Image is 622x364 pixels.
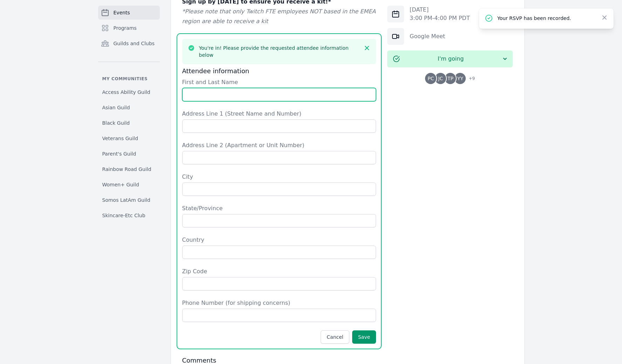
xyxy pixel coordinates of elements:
em: *Please note that only Twitch FTE employees NOT based in the EMEA region are able to receive a kit [182,8,376,25]
span: TP [447,76,453,81]
p: My communities [98,76,160,82]
a: Women+ Guild [98,178,160,191]
span: I'm going [400,55,501,63]
a: Access Ability Guild [98,86,160,98]
a: Black Guild [98,117,160,129]
button: I'm going [387,50,513,67]
a: Skincare-Etc Club [98,209,160,222]
a: Guilds and Clubs [98,36,160,50]
h3: Attendee information [182,67,376,75]
nav: Sidebar [98,6,160,222]
span: Events [114,9,130,16]
a: Rainbow Road Guild [98,163,160,176]
span: Women+ Guild [102,181,139,188]
label: City [182,173,376,181]
label: Country [182,236,376,244]
span: + 9 [464,74,475,84]
p: [DATE] [410,6,470,14]
label: Phone Number (for shipping concerns) [182,299,376,307]
a: Events [98,6,160,20]
span: Programs [114,25,137,32]
span: Black Guild [102,119,130,126]
span: Skincare-Etc Club [102,212,145,219]
a: Somos LatAm Guild [98,194,160,206]
a: Asian Guild [98,101,160,114]
span: Parent's Guild [102,150,136,157]
span: Rainbow Road Guild [102,166,151,173]
span: Somos LatAm Guild [102,197,150,204]
label: Zip Code [182,267,376,276]
span: PC [428,76,434,81]
label: State/Province [182,204,376,213]
span: Guilds and Clubs [114,40,155,47]
label: First and Last Name [182,78,376,87]
p: Your RSVP has been recorded. [497,15,595,22]
h3: You're in! Please provide the requested attendee information below [199,44,360,59]
button: Save [352,330,376,344]
a: Google Meet [410,33,445,40]
a: Veterans Guild [98,132,160,145]
span: YY [457,76,463,81]
label: Address Line 2 (Apartment or Unit Number) [182,141,376,150]
button: Cancel [321,330,349,344]
p: 3:00 PM - 4:00 PM PDT [410,14,470,22]
span: Asian Guild [102,104,130,111]
a: Programs [98,21,160,35]
span: Veterans Guild [102,135,138,142]
a: Parent's Guild [98,147,160,160]
span: Access Ability Guild [102,89,150,96]
label: Address Line 1 (Street Name and Number) [182,110,376,118]
span: JC [438,76,443,81]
